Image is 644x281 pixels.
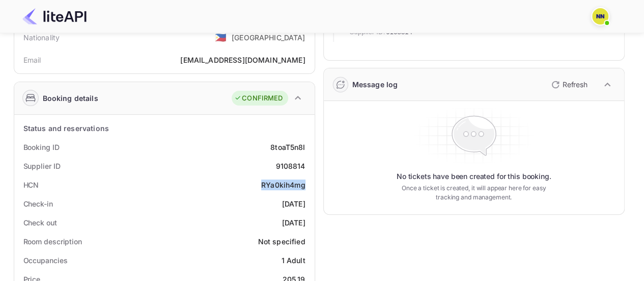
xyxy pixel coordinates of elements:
div: [DATE] [282,217,305,228]
div: HCN [23,180,39,190]
div: Supplier ID [23,161,61,171]
div: Booking ID [23,142,60,152]
div: Room description [23,236,82,247]
div: 8toaT5n8I [270,142,305,152]
button: Refresh [545,76,592,93]
div: [EMAIL_ADDRESS][DOMAIN_NAME] [180,55,305,65]
p: Refresh [563,79,587,90]
div: 1 Adult [281,255,305,266]
span: United States [215,28,227,46]
div: CONFIRMED [234,93,283,104]
div: Check-in [23,198,53,209]
div: [DATE] [282,198,305,209]
img: LiteAPI Logo [22,8,87,24]
div: [GEOGRAPHIC_DATA] [232,32,305,43]
p: No tickets have been created for this booking. [397,171,551,182]
div: Status and reservations [23,123,109,134]
div: Occupancies [23,255,68,266]
div: Nationality [23,32,60,43]
div: Email [23,55,41,65]
div: Check out [23,217,57,228]
img: N/A N/A [592,8,608,24]
div: Message log [352,79,398,90]
p: Once a ticket is created, it will appear here for easy tracking and management. [394,184,554,202]
div: 9108814 [275,161,305,171]
div: Booking details [43,93,98,104]
div: Not specified [258,236,305,247]
div: RYa0kih4mg [261,180,305,190]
